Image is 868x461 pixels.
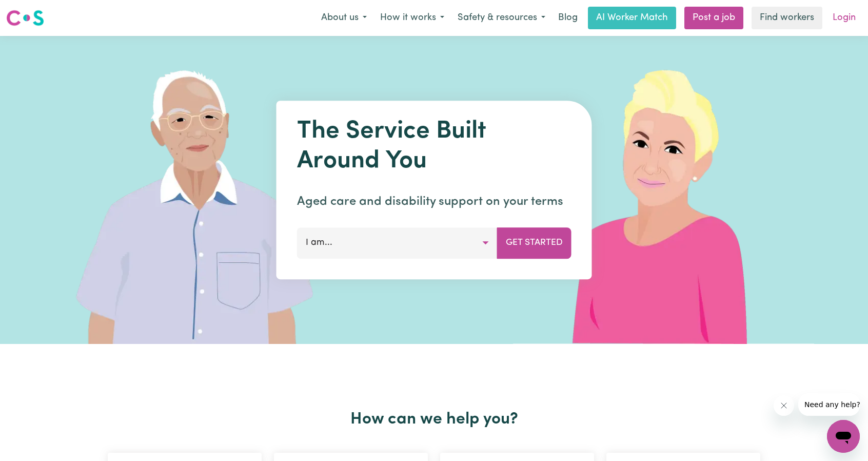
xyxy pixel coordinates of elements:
p: Aged care and disability support on your terms [297,193,571,211]
iframe: Message from company [798,393,860,416]
button: Safety & resources [451,7,552,29]
img: Careseekers logo [6,9,44,27]
a: Login [826,7,862,29]
a: Blog [552,7,584,29]
iframe: Close message [774,395,794,416]
button: Get Started [497,227,571,258]
a: Post a job [684,7,743,29]
button: About us [314,7,373,29]
a: AI Worker Match [588,7,676,29]
h1: The Service Built Around You [297,117,571,176]
span: Need any help? [6,7,62,15]
button: I am... [297,227,498,258]
a: Careseekers logo [6,6,44,30]
iframe: Button to launch messaging window [827,420,860,453]
h2: How can we help you? [102,410,766,429]
button: How it works [373,7,451,29]
a: Find workers [752,7,822,29]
